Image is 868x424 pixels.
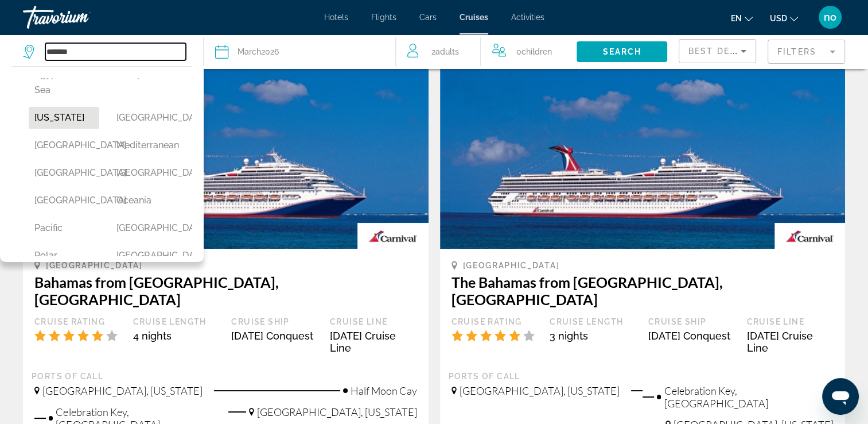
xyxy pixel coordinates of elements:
[664,384,834,410] span: Celebration Key, [GEOGRAPHIC_DATA]
[23,65,429,249] img: 1716543878.jpg
[29,162,99,184] button: [GEOGRAPHIC_DATA]
[815,5,845,29] button: User Menu
[746,317,834,327] div: Cruise Line
[29,190,99,211] button: [GEOGRAPHIC_DATA]
[238,44,279,60] div: 2026
[602,47,641,56] span: Search
[215,34,384,69] button: March2026
[133,330,220,342] div: 4 nights
[111,190,181,211] button: Oceania
[29,245,99,283] button: Polar Regions
[550,317,637,327] div: Cruise Length
[111,162,181,184] button: [GEOGRAPHIC_DATA]
[768,39,845,64] button: Filter
[577,41,667,62] button: Search
[34,273,417,308] h3: Bahamas from [GEOGRAPHIC_DATA], [GEOGRAPHIC_DATA]
[29,134,99,156] button: [GEOGRAPHIC_DATA]
[330,317,417,327] div: Cruise Line
[46,261,143,270] span: [GEOGRAPHIC_DATA]
[330,330,417,354] div: [DATE] Cruise Line
[357,223,428,249] img: carnival.gif
[516,44,552,60] span: 0
[396,34,577,69] button: Travelers: 2 adults, 0 children
[731,14,742,23] span: en
[521,47,552,56] span: Children
[460,13,488,22] a: Cruises
[440,65,846,249] img: 1716543878.jpg
[746,330,834,354] div: [DATE] Cruise Line
[770,10,798,26] button: Change currency
[231,330,318,342] div: [DATE] Conquest
[511,13,544,22] a: Activities
[451,273,834,308] h3: The Bahamas from [GEOGRAPHIC_DATA], [GEOGRAPHIC_DATA]
[257,406,417,418] span: [GEOGRAPHIC_DATA], [US_STATE]
[431,44,459,60] span: 2
[648,317,735,327] div: Cruise Ship
[324,13,348,22] a: Hotels
[550,330,637,342] div: 3 nights
[42,384,203,397] span: [GEOGRAPHIC_DATA], [US_STATE]
[29,217,99,239] button: Pacific
[688,47,748,56] span: Best Deals
[770,14,787,23] span: USD
[731,10,753,26] button: Change language
[111,245,181,267] button: [GEOGRAPHIC_DATA]
[451,317,539,327] div: Cruise Rating
[29,107,99,129] button: [US_STATE]
[435,47,459,56] span: Adults
[231,317,318,327] div: Cruise Ship
[824,11,836,23] span: no
[822,378,859,415] iframe: Button to launch messaging window
[463,261,560,270] span: [GEOGRAPHIC_DATA]
[34,317,122,327] div: Cruise Rating
[133,317,220,327] div: Cruise Length
[238,47,261,56] span: March
[688,44,746,58] mat-select: Sort by
[371,13,396,22] a: Flights
[111,217,181,239] button: [GEOGRAPHIC_DATA]
[32,371,420,381] div: Ports of call
[648,330,735,342] div: [DATE] Conquest
[29,63,99,101] button: Egypt & Red Sea
[419,13,437,22] a: Cars
[460,384,620,397] span: [GEOGRAPHIC_DATA], [US_STATE]
[449,371,837,381] div: Ports of call
[774,223,845,249] img: carnival.gif
[351,384,417,397] span: Half Moon Cay
[23,2,138,32] a: Travorium
[111,134,181,156] button: Mediterranean
[111,107,181,129] button: [GEOGRAPHIC_DATA]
